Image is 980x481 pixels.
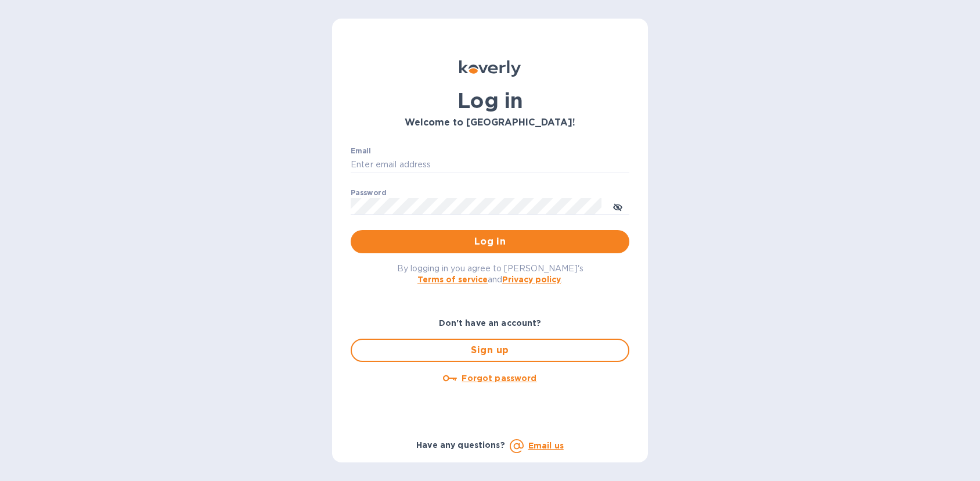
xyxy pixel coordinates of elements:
span: By logging in you agree to [PERSON_NAME]'s and . [397,264,583,284]
a: Terms of service [417,275,488,284]
input: Enter email address [351,156,629,174]
b: Have any questions? [416,440,505,450]
b: Don't have an account? [439,318,542,328]
h3: Welcome to [GEOGRAPHIC_DATA]! [351,117,629,128]
button: toggle password visibility [606,195,629,218]
a: Privacy policy [502,275,561,284]
span: Log in [360,235,620,249]
a: Email us [528,441,564,450]
label: Email [351,148,371,155]
span: Sign up [361,343,619,357]
h1: Log in [351,88,629,113]
button: Sign up [351,339,629,362]
button: Log in [351,230,629,253]
label: Password [351,189,386,196]
u: Forgot password [462,374,536,383]
img: Koverly [459,60,521,77]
